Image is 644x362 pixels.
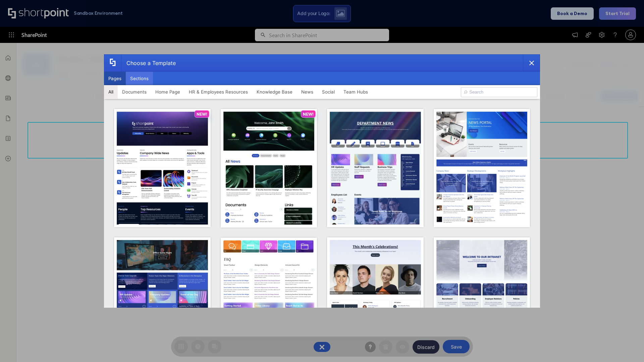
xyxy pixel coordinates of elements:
button: HR & Employees Resources [184,85,252,99]
button: Home Page [151,85,184,99]
button: Sections [126,72,153,85]
button: Team Hubs [339,85,372,99]
button: Social [318,85,339,99]
div: Choose a Template [121,55,176,71]
button: Knowledge Base [252,85,297,99]
input: Search [461,87,537,97]
iframe: Chat Widget [610,330,644,362]
p: NEW! [197,112,207,117]
button: All [104,85,118,99]
button: Pages [104,72,126,85]
button: Documents [118,85,151,99]
p: NEW! [303,112,314,117]
div: template selector [104,54,540,308]
button: News [297,85,318,99]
